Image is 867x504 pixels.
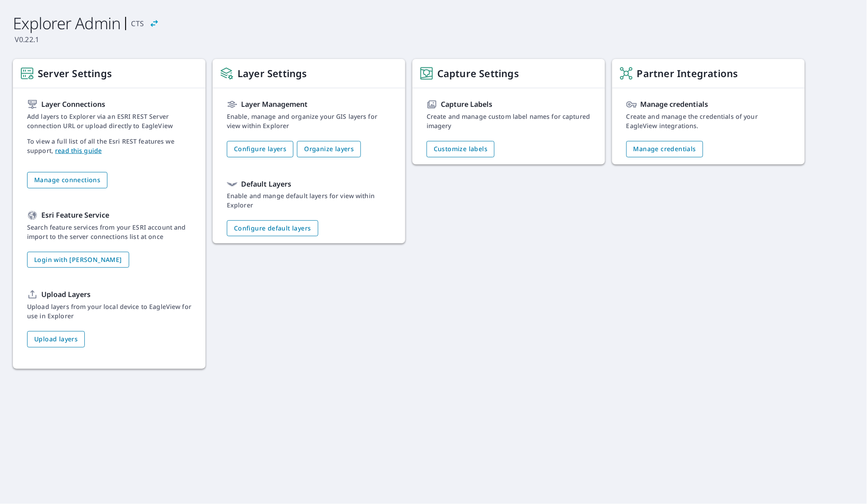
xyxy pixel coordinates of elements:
[641,100,709,110] h5: Manage credentials
[41,100,105,110] h5: Layer Connections
[434,144,487,155] span: Customize labels
[633,144,696,155] span: Manage credentials
[27,289,38,300] img: https://gis-layer-admin.eagleview.com/static/media/upload.a7990a8e74099b0b16599ec009955200.svg
[241,100,308,110] h5: Layer Management
[27,223,191,241] div: Search feature services from your ESRI account and import to the server connections list at once
[238,66,307,81] p: Layer Settings
[27,137,191,155] p: To view a full list of all the Esri REST features we support,
[637,66,738,81] p: Partner Integrations
[427,141,495,157] a: Customize labels
[34,334,78,345] span: Upload layers
[13,14,120,33] h1: Explorer Admin
[304,144,354,155] span: Organize layers
[427,112,591,130] div: Create and manage custom label names for captured imagery
[27,112,191,161] div: Add layers to Explorer via an ESRI REST Server connection URL or upload directly to EagleView
[227,112,391,130] div: Enable, manage and organize your GIS layers for view within Explorer
[34,175,100,186] span: Manage connections
[420,66,434,81] img: Capture settings
[27,99,38,110] img: https://gis-layer-admin.eagleview.com/static/media/serverConnection.bc21c8ba5c943b2fd1975011c8610...
[626,141,703,157] a: Manage credentials
[144,12,165,34] button: switch organization
[441,100,492,110] h5: Capture Labels
[27,172,107,188] a: Manage connections
[20,66,34,81] img: Server settings
[149,18,160,29] img: switch organization
[27,210,38,221] img: https://gis-layer-admin.eagleview.com/static/media/esriLogo.b3744820bfe9b9eb555cb3e9eb53b518.svg
[241,180,291,189] h5: Default Layers
[619,66,633,81] img: Integration settings
[297,141,361,157] a: Organize layers
[27,302,191,320] div: Upload layers from your local device to EagleView for use in Explorer
[27,252,129,268] a: Login with [PERSON_NAME]
[234,223,311,234] span: Configure default layers
[437,66,519,81] p: Capture Settings
[227,179,238,189] img: https://gis-layer-admin.eagleview.com/static/media/eagleview.d3c1eb77c5416c2e4ef00bf1151ea32e.svg
[227,141,293,157] a: Configure layers
[427,99,437,110] img: https://gis-layer-admin.eagleview.com/static/media/imageGallery.e3d04ddb7a437da27aa22c63d6e8833a.svg
[41,211,109,221] h5: Esri Feature Service
[626,99,637,110] img: https://gis-layer-admin.eagleview.com/static/media/key.270eabb606bfb1290722133f9bdb352e.svg
[27,331,85,348] a: Upload layers
[227,191,391,210] div: Enable and mange default layers for view within Explorer
[227,99,238,110] img: https://gis-layer-admin.eagleview.com/static/media/layerConfig.9c9362d6fa52d177aa73311ed8a5ce69.svg
[220,66,234,81] img: Layer settings
[131,18,144,29] p: CTS
[34,254,122,266] span: Login with [PERSON_NAME]
[15,34,867,45] p: V 0.22.1
[38,66,112,81] p: Server Settings
[227,220,318,237] a: Configure default layers
[41,290,91,300] h5: Upload Layers
[234,144,286,155] span: Configure layers
[55,146,102,155] a: read this guide
[626,112,791,130] div: Create and manage the credentials of your EagleView integrations.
